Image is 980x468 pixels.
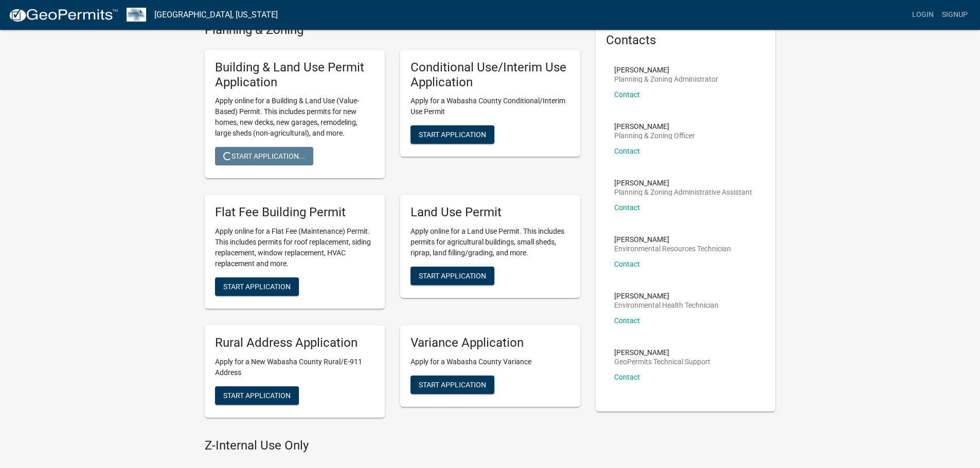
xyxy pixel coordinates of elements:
a: Login [908,5,938,25]
p: [PERSON_NAME] [614,349,710,356]
p: Apply for a Wabasha County Variance [411,357,570,367]
h5: Flat Fee Building Permit [215,205,375,220]
p: Apply online for a Building & Land Use (Value-Based) Permit. This includes permits for new homes,... [215,96,375,139]
h5: Contacts [606,33,765,48]
p: [PERSON_NAME] [614,179,752,186]
a: Contact [614,260,640,268]
img: Wabasha County, Minnesota [127,8,146,22]
p: Environmental Health Technician [614,302,719,309]
span: Start Application [223,283,291,291]
a: Contact [614,90,640,99]
span: Start Application [419,130,486,139]
a: Contact [614,147,640,155]
p: Environmental Resources Technician [614,245,731,252]
p: Apply online for a Land Use Permit. This includes permits for agricultural buildings, small sheds... [411,226,570,258]
a: Contact [614,203,640,212]
h5: Variance Application [411,335,570,350]
h5: Building & Land Use Permit Application [215,60,375,90]
button: Start Application [411,376,494,394]
button: Start Application [215,277,299,296]
p: [PERSON_NAME] [614,236,731,243]
p: Apply for a Wabasha County Conditional/Interim Use Permit [411,96,570,117]
span: Start Application... [223,152,305,160]
p: Planning & Zoning Administrator [614,76,718,83]
a: [GEOGRAPHIC_DATA], [US_STATE] [154,6,278,24]
p: [PERSON_NAME] [614,292,719,299]
button: Start Application [411,125,494,144]
h5: Conditional Use/Interim Use Application [411,60,570,90]
p: [PERSON_NAME] [614,123,695,130]
p: Apply online for a Flat Fee (Maintenance) Permit. This includes permits for roof replacement, sid... [215,226,375,269]
a: Contact [614,316,640,325]
h4: Z-Internal Use Only [205,438,580,453]
span: Start Application [419,272,486,280]
a: Contact [614,373,640,381]
p: [PERSON_NAME] [614,66,718,73]
p: Planning & Zoning Officer [614,132,695,139]
h4: Planning & Zoning [205,23,580,38]
p: GeoPermits Technical Support [614,358,710,365]
span: Start Application [223,391,291,399]
button: Start Application [411,267,494,285]
p: Apply for a New Wabasha County Rural/E-911 Address [215,357,375,378]
button: Start Application... [215,147,313,165]
h5: Rural Address Application [215,335,375,350]
p: Planning & Zoning Administrative Assistant [614,189,752,196]
h5: Land Use Permit [411,205,570,220]
a: Signup [938,5,972,25]
button: Start Application [215,386,299,405]
span: Start Application [419,380,486,388]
